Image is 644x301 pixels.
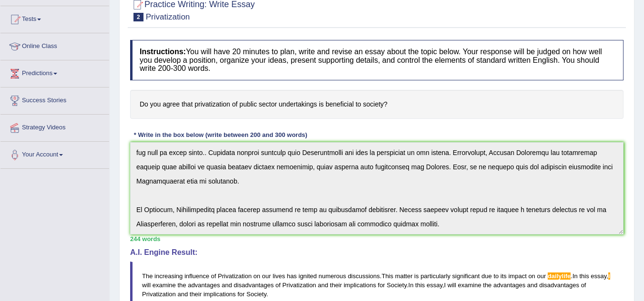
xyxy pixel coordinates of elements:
[190,291,202,298] span: their
[344,282,376,289] span: implications
[579,272,589,280] span: this
[246,291,266,298] span: Society
[177,282,186,289] span: the
[146,12,190,21] small: Privatization
[262,272,271,280] span: our
[218,272,252,280] span: Privatization
[0,115,109,138] a: Strategy Videos
[298,272,317,280] span: ignited
[216,272,218,280] span: Possible typo: you repeated a whitespace (did you mean: )
[276,282,281,289] span: of
[0,33,109,57] a: Online Class
[142,282,151,289] span: will
[0,60,109,84] a: Predictions
[444,282,446,289] span: I
[415,282,425,289] span: this
[133,13,143,21] span: 2
[211,272,216,280] span: of
[539,282,579,289] span: disadvantages
[287,272,297,280] span: has
[0,87,109,111] a: Success Stories
[130,40,624,80] h4: You will have 20 minutes to plan, write and revise an essay about the topic below. Your response ...
[420,272,450,280] span: particularly
[184,272,209,280] span: influence
[608,272,610,280] span: The personal pronoun “I” should be uppercase. (did you mean: I)
[387,282,407,289] span: Society
[481,272,492,280] span: due
[237,291,245,298] span: for
[330,282,342,289] span: their
[548,272,571,280] span: Possible spelling mistake found. (did you mean: daily life)
[493,272,499,280] span: to
[188,282,220,289] span: advantages
[527,282,538,289] span: and
[508,272,526,280] span: impact
[381,272,393,280] span: This
[273,272,285,280] span: lives
[458,282,481,289] span: examine
[130,234,624,243] div: 244 words
[378,282,385,289] span: for
[130,90,624,119] h4: Do you agree that privatization of public sector undertakings is beneficial to society?
[501,272,507,280] span: its
[414,272,419,280] span: is
[581,282,586,289] span: of
[140,48,186,56] b: Instructions:
[409,282,414,289] span: In
[572,272,578,280] span: In
[204,291,236,298] span: implications
[348,272,380,280] span: discussions
[427,282,442,289] span: essay
[0,142,109,165] a: Your Account
[153,282,176,289] span: examine
[537,272,546,280] span: our
[130,131,311,140] div: * Write in the box below (write between 200 and 300 words)
[142,272,153,280] span: The
[483,282,491,289] span: the
[254,272,260,280] span: on
[452,272,480,280] span: significant
[222,282,232,289] span: and
[528,272,535,280] span: on
[395,272,413,280] span: matter
[318,282,328,289] span: and
[177,291,188,298] span: and
[154,272,183,280] span: increasing
[0,6,109,30] a: Tests
[282,282,316,289] span: Privatization
[318,272,346,280] span: numerous
[130,248,624,257] h4: A.I. Engine Result:
[591,272,606,280] span: essay
[493,282,525,289] span: advantages
[234,282,274,289] span: disadvantages
[448,282,456,289] span: will
[142,291,176,298] span: Privatization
